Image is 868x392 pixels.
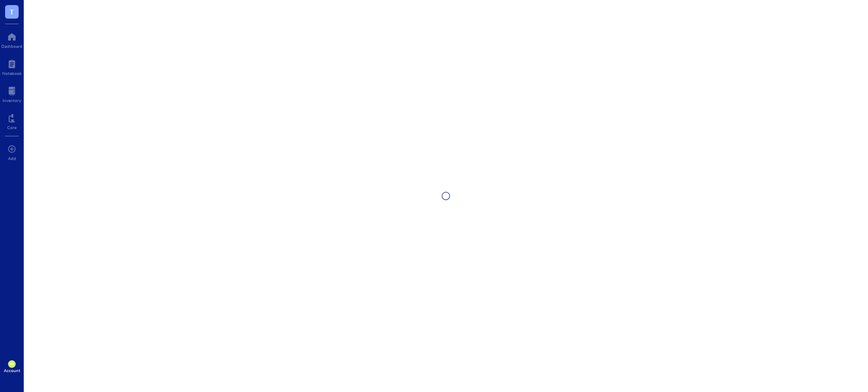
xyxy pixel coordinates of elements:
[10,362,14,366] span: PO
[4,368,20,373] div: Account
[3,98,21,103] div: Inventory
[1,44,22,49] div: Dashboard
[3,84,21,103] a: Inventory
[2,57,22,76] a: Notebook
[7,111,17,130] a: Core
[2,71,22,76] div: Notebook
[1,30,22,49] a: Dashboard
[10,6,14,17] span: T
[7,125,17,130] div: Core
[8,156,16,161] div: Add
